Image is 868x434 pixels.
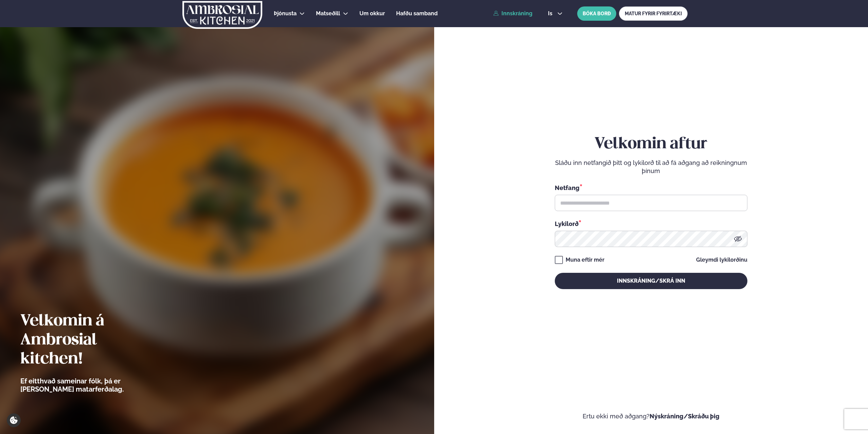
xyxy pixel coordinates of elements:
[359,10,385,17] span: Um okkur
[555,219,747,228] div: Lykilorð
[650,413,720,420] a: Nýskráning/Skráðu þig
[543,11,568,16] button: is
[316,10,340,17] span: Matseðill
[555,273,747,289] button: Innskráning/Skrá inn
[7,413,21,427] a: Cookie settings
[619,6,688,21] a: MATUR FYRIR FYRIRTÆKI
[493,11,532,17] a: Innskráning
[696,257,747,263] a: Gleymdi lykilorðinu
[555,135,747,154] h2: Velkomin aftur
[316,10,340,18] a: Matseðill
[548,11,554,16] span: is
[359,10,385,18] a: Um okkur
[182,1,263,29] img: logo
[396,10,438,18] a: Hafðu samband
[455,412,848,420] p: Ertu ekki með aðgang?
[274,10,297,17] span: Þjónusta
[274,10,297,18] a: Þjónusta
[396,10,438,17] span: Hafðu samband
[555,159,747,175] p: Sláðu inn netfangið þitt og lykilorð til að fá aðgang að reikningnum þínum
[577,6,616,21] button: BÓKA BORÐ
[555,183,747,192] div: Netfang
[20,377,161,393] p: Ef eitthvað sameinar fólk, þá er [PERSON_NAME] matarferðalag.
[20,312,161,369] h2: Velkomin á Ambrosial kitchen!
